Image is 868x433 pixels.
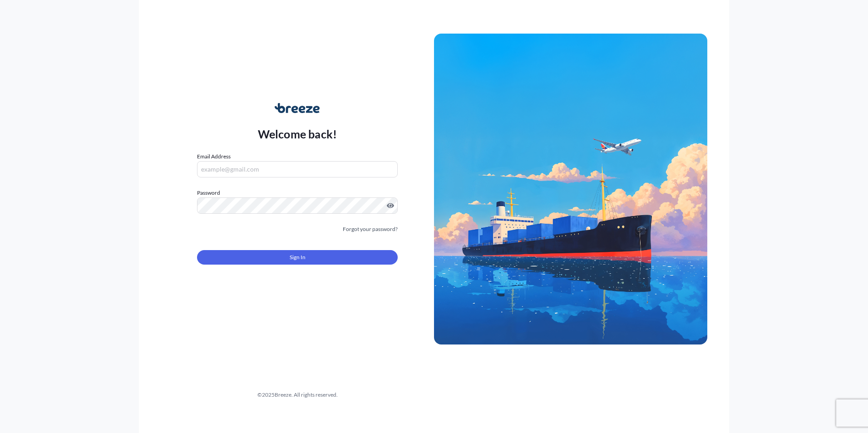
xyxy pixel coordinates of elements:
img: Ship illustration [434,34,707,344]
button: Show password [387,202,394,209]
a: Forgot your password? [343,225,398,234]
button: Sign In [197,250,398,265]
input: example@gmail.com [197,161,398,177]
span: Sign In [290,253,306,262]
label: Email Address [197,152,231,161]
label: Password [197,188,398,197]
p: Welcome back! [258,127,337,141]
div: © 2025 Breeze. All rights reserved. [161,390,434,399]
